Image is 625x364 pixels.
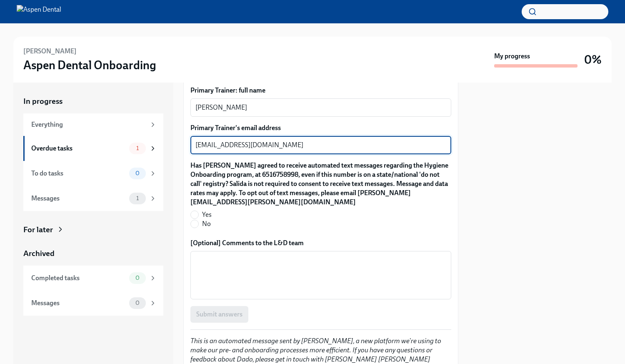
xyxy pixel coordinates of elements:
span: Yes [202,210,212,219]
h3: 0% [584,52,602,67]
a: Messages1 [23,186,163,211]
div: Messages [31,194,126,203]
a: For later [23,224,163,235]
a: Everything [23,113,163,136]
span: No [202,219,211,228]
span: 0 [130,300,145,306]
div: For later [23,224,53,235]
label: [Optional] Comments to the L&D team [190,238,451,248]
textarea: [EMAIL_ADDRESS][DOMAIN_NAME] [195,140,446,150]
strong: My progress [494,52,530,61]
span: 0 [130,275,145,281]
a: In progress [23,96,163,107]
label: Has [PERSON_NAME] agreed to receive automated text messages regarding the Hygiene Onboarding prog... [190,161,451,207]
textarea: [PERSON_NAME] [195,103,446,113]
div: Overdue tasks [31,144,126,153]
div: Everything [31,120,146,129]
div: Messages [31,299,126,308]
span: 1 [131,195,144,201]
label: Primary Trainer's email address [190,123,451,133]
img: Aspen Dental [17,5,61,18]
h6: [PERSON_NAME] [23,47,77,56]
a: Archived [23,248,163,259]
label: Primary Trainer: full name [190,86,451,95]
span: 1 [131,145,144,151]
div: To do tasks [31,169,126,178]
div: Completed tasks [31,274,126,283]
a: To do tasks0 [23,161,163,186]
a: Completed tasks0 [23,266,163,291]
span: 0 [130,170,145,176]
a: Overdue tasks1 [23,136,163,161]
h3: Aspen Dental Onboarding [23,58,156,73]
a: Messages0 [23,291,163,316]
